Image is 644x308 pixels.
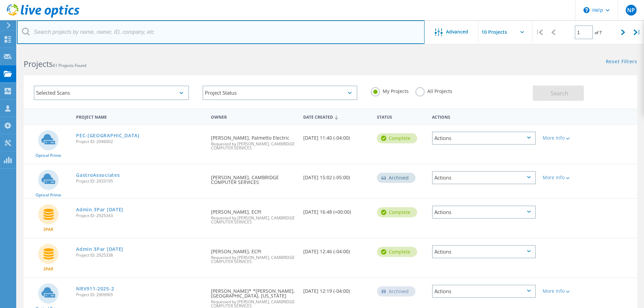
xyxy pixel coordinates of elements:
[211,300,296,308] span: Requested by [PERSON_NAME], CAMBRIDGE COMPUTER SERVICES
[76,133,140,138] a: PEC-[GEOGRAPHIC_DATA]
[432,171,536,184] div: Actions
[627,7,635,13] span: NP
[595,30,602,35] span: of 7
[76,253,204,257] span: Project ID: 2925338
[300,238,374,261] div: [DATE] 12:46 (-04:00)
[35,193,61,197] span: Optical Prime
[43,267,53,271] span: 3PAR
[43,228,53,232] span: 3PAR
[377,247,417,257] div: Complete
[377,207,417,217] div: Complete
[76,140,204,144] span: Project ID: 2946002
[76,214,204,218] span: Project ID: 2925343
[208,199,300,231] div: [PERSON_NAME], ECPI
[377,133,417,143] div: Complete
[606,59,637,65] a: Reset Filters
[432,245,536,258] div: Actions
[583,7,590,13] svg: \n
[432,132,536,145] div: Actions
[300,164,374,187] div: [DATE] 15:02 (-05:00)
[377,286,415,297] div: Archived
[432,285,536,298] div: Actions
[76,286,114,291] a: NRV911-2025-2
[76,293,204,297] span: Project ID: 2909965
[446,29,468,34] span: Advanced
[533,86,584,101] button: Search
[202,86,358,100] div: Project Status
[551,90,568,97] span: Search
[208,110,300,123] div: Owner
[76,179,204,183] span: Project ID: 2933195
[76,173,120,177] a: GastroAssociates
[371,87,409,94] label: My Projects
[208,164,300,191] div: [PERSON_NAME], CAMBRIDGE COMPUTER SERVICES
[429,110,539,123] div: Actions
[34,86,189,100] div: Selected Scans
[532,20,546,44] div: |
[76,247,123,252] a: Admin 3Par [DATE]
[300,125,374,147] div: [DATE] 11:40 (-04:00)
[300,110,374,123] div: Date Created
[76,207,123,212] a: Admin 3Par [DATE]
[208,238,300,270] div: [PERSON_NAME], ECPI
[7,14,79,19] a: Live Optics Dashboard
[211,216,296,224] span: Requested by [PERSON_NAME], CAMBRIDGE COMPUTER SERVICES
[35,153,61,158] span: Optical Prime
[211,142,296,150] span: Requested by [PERSON_NAME], CAMBRIDGE COMPUTER SERVICES
[208,125,300,157] div: [PERSON_NAME], Palmetto Electric
[543,136,585,140] div: More Info
[53,63,86,68] span: 61 Projects Found
[415,87,452,94] label: All Projects
[377,173,415,183] div: Archived
[630,20,644,44] div: |
[73,110,208,123] div: Project Name
[17,20,425,44] input: Search projects by name, owner, ID, company, etc
[300,278,374,300] div: [DATE] 12:19 (-04:00)
[211,256,296,264] span: Requested by [PERSON_NAME], CAMBRIDGE COMPUTER SERVICES
[543,289,585,293] div: More Info
[432,206,536,219] div: Actions
[300,199,374,221] div: [DATE] 16:48 (+00:00)
[543,175,585,180] div: More Info
[374,110,429,123] div: Status
[24,58,53,69] b: Projects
